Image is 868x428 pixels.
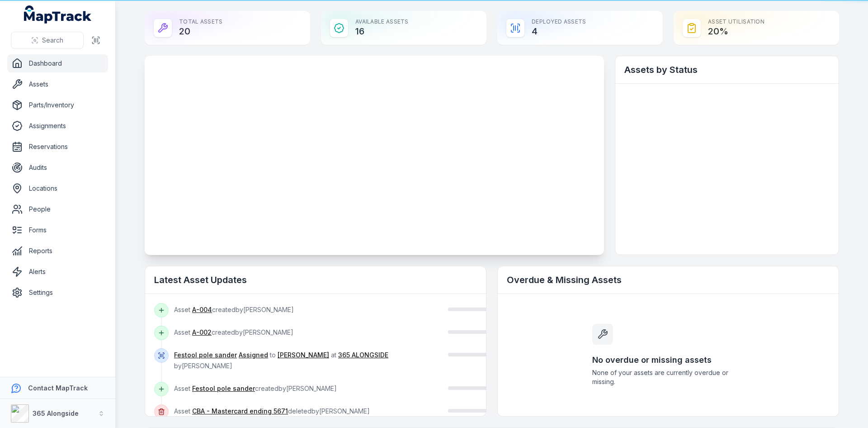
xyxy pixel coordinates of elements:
[174,351,388,370] span: to at by [PERSON_NAME]
[7,75,108,93] a: Assets
[7,179,108,197] a: Locations
[624,63,830,76] h2: Assets by Status
[192,328,212,337] a: A-002
[507,274,830,286] h2: Overdue & Missing Assets
[7,242,108,260] a: Reports
[7,96,108,114] a: Parts/Inventory
[7,200,108,218] a: People
[24,5,92,24] a: MapTrack
[7,159,108,177] a: Audits
[7,138,108,156] a: Reservations
[28,384,88,392] strong: Contact MapTrack
[174,407,370,415] span: Asset deleted by [PERSON_NAME]
[154,274,477,286] h2: Latest Asset Updates
[192,384,255,393] a: Festool pole sander
[42,36,63,45] span: Search
[192,305,212,314] a: A-004
[278,351,329,360] a: [PERSON_NAME]
[192,407,288,416] a: CBA - Mastercard ending 5671
[592,354,744,366] h3: No overdue or missing assets
[338,351,388,360] a: 365 ALONGSIDE
[7,284,108,302] a: Settings
[11,32,84,49] button: Search
[174,328,293,336] span: Asset created by [PERSON_NAME]
[7,221,108,239] a: Forms
[174,385,337,392] span: Asset created by [PERSON_NAME]
[33,409,79,417] strong: 365 Alongside
[592,368,744,386] span: None of your assets are currently overdue or missing.
[7,263,108,281] a: Alerts
[7,117,108,135] a: Assignments
[174,306,294,313] span: Asset created by [PERSON_NAME]
[239,351,268,360] a: Assigned
[174,351,237,360] a: Festool pole sander
[7,54,108,72] a: Dashboard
